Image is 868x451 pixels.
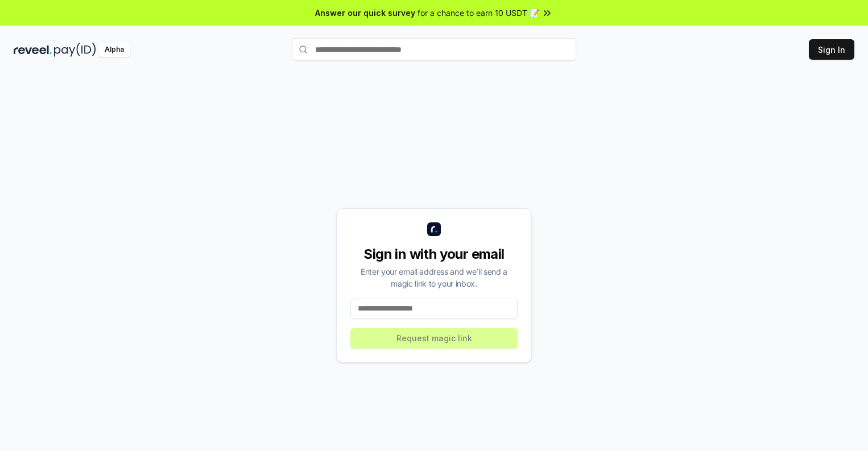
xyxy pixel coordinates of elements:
[418,7,539,19] span: for a chance to earn 10 USDT 📝
[809,39,854,60] button: Sign In
[350,245,518,263] div: Sign in with your email
[14,43,52,57] img: reveel_dark
[427,222,441,236] img: logo_small
[350,266,518,289] div: Enter your email address and we’ll send a magic link to your inbox.
[98,43,130,57] div: Alpha
[315,7,415,19] span: Answer our quick survey
[54,43,96,57] img: pay_id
